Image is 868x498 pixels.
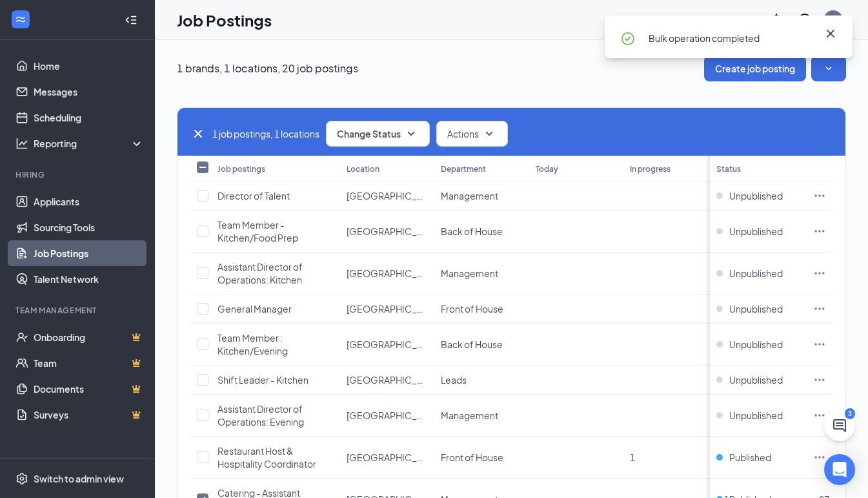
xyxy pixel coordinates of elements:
td: Grandview Yard [340,437,434,479]
svg: Notifications [769,12,784,28]
span: Assistant Director of Operations: Kitchen [217,261,303,285]
svg: Ellipses [813,373,826,386]
button: ActionsSmallChevronDown [436,121,508,147]
td: Management [434,182,529,211]
a: OnboardingCrown [34,324,144,350]
div: Switch to admin view [34,472,124,485]
td: Grandview Yard [340,253,434,295]
span: Team Member : Kitchen/Evening [217,332,288,357]
a: Home [34,53,144,79]
svg: Analysis [15,137,28,150]
svg: Ellipses [813,267,826,280]
svg: WorkstreamLogo [14,13,27,26]
span: Front of House [441,303,503,315]
td: Front of House [434,437,529,479]
a: Sourcing Tools [34,214,144,240]
td: Management [434,395,529,437]
td: Back of House [434,324,529,366]
span: 1 [630,451,635,463]
span: Management [441,190,498,202]
span: Management [441,267,498,279]
a: Talent Network [34,266,144,292]
span: 1 job postings, 1 locations [212,127,319,141]
button: Change StatusSmallChevronDown [326,121,430,147]
td: Grandview Yard [340,182,434,211]
td: Back of House [434,211,529,253]
button: SmallChevronDown [811,56,846,81]
span: Unpublished [729,267,783,280]
span: Unpublished [729,189,783,202]
h1: Job Postings [177,9,272,31]
svg: Ellipses [813,189,826,202]
td: Grandview Yard [340,395,434,437]
span: [GEOGRAPHIC_DATA] [347,267,441,279]
span: Unpublished [729,373,783,386]
span: Bulk operation completed [649,32,760,44]
div: Reporting [34,137,145,150]
a: TeamCrown [34,350,144,376]
span: Unpublished [729,409,783,422]
td: Grandview Yard [340,211,434,253]
svg: Ellipses [813,451,826,464]
button: Create job posting [704,56,806,81]
div: 3 [845,408,855,419]
svg: QuestionInfo [797,12,812,28]
span: Unpublished [729,302,783,315]
svg: SmallChevronDown [403,126,419,141]
span: Shift Leader - Kitchen [217,374,308,386]
div: Department [441,163,486,174]
span: [GEOGRAPHIC_DATA] [347,374,441,386]
span: Published [729,451,771,464]
span: [GEOGRAPHIC_DATA] [347,338,441,350]
th: In progress [623,156,718,182]
td: Grandview Yard [340,366,434,395]
a: DocumentsCrown [34,376,144,402]
span: Unpublished [729,225,783,238]
td: Management [434,253,529,295]
svg: SmallChevronDown [822,62,835,75]
span: Restaurant Host & Hospitality Coordinator [217,445,316,470]
div: Job postings [217,163,265,174]
td: Grandview Yard [340,324,434,366]
span: Actions [447,127,479,140]
a: SurveysCrown [34,402,144,428]
svg: ChatActive [832,418,847,433]
button: ChatActive [824,410,855,441]
span: Unpublished [729,338,783,351]
span: [GEOGRAPHIC_DATA] [347,225,441,237]
div: Team Management [15,305,141,316]
a: Job Postings [34,240,144,266]
svg: Ellipses [813,302,826,315]
span: Back of House [441,338,503,350]
span: Management [441,410,498,421]
a: Scheduling [34,105,144,130]
span: Director of Talent [217,190,290,202]
span: [GEOGRAPHIC_DATA] [347,190,441,202]
div: Open Intercom Messenger [824,454,855,485]
div: SF [829,14,838,25]
span: [GEOGRAPHIC_DATA] [347,451,441,463]
span: Leads [441,374,467,386]
svg: Ellipses [813,338,826,351]
td: Front of House [434,295,529,324]
span: General Manager [217,303,292,315]
td: Grandview Yard [340,295,434,324]
svg: Settings [15,472,28,485]
p: 1 brands, 1 locations, 20 job postings [177,61,358,76]
a: Applicants [34,189,144,214]
span: [GEOGRAPHIC_DATA] [347,410,441,421]
span: Change Status [337,129,401,138]
th: Status [710,156,807,182]
div: Hiring [15,169,141,180]
td: Leads [434,366,529,395]
span: [GEOGRAPHIC_DATA] [347,303,441,315]
svg: Cross [190,126,206,141]
svg: Cross [823,26,838,41]
svg: CheckmarkCircle [620,31,636,47]
span: Front of House [441,451,503,463]
span: Back of House [441,225,503,237]
th: Today [529,156,623,182]
span: Team Member - Kitchen/Food Prep [217,219,298,244]
svg: Ellipses [813,225,826,238]
svg: Ellipses [813,409,826,422]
